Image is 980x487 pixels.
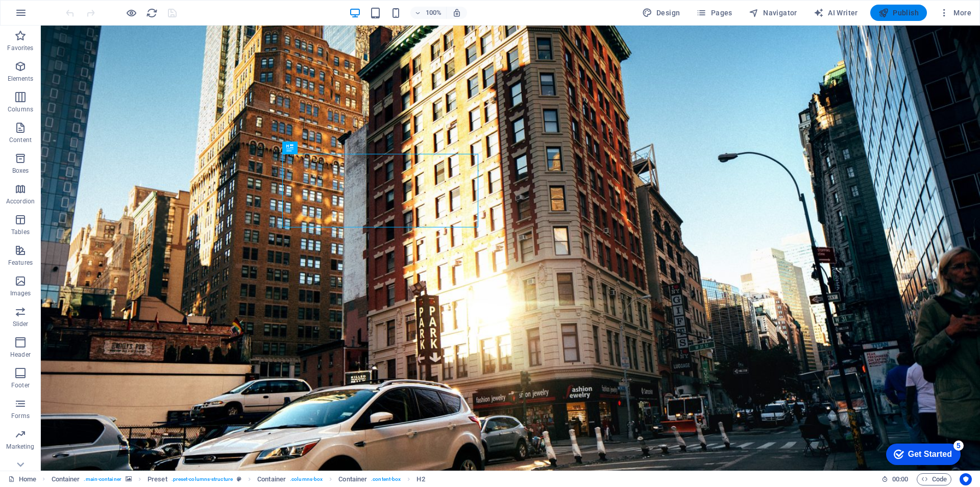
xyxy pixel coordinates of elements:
p: Elements [8,75,34,83]
p: Favorites [7,44,33,52]
span: . preset-columns-structure [171,473,233,485]
button: AI Writer [810,5,862,21]
i: This element is a customizable preset [237,476,241,482]
p: Header [10,351,31,359]
span: : [899,475,901,483]
button: 100% [410,7,447,19]
div: 5 [73,2,83,12]
span: Navigator [749,8,797,18]
p: Tables [11,228,30,236]
p: Boxes [12,167,29,175]
span: . main-container [84,473,121,485]
button: Design [638,5,684,21]
span: AI Writer [814,8,858,18]
span: Click to select. Double-click to edit [257,473,286,485]
p: Forms [11,412,30,420]
span: . content-box [371,473,401,485]
button: Navigator [745,5,801,21]
div: Get Started [28,11,71,20]
p: Footer [11,381,30,389]
p: Columns [8,105,33,113]
h6: Session time [881,473,909,485]
span: Pages [696,8,732,18]
button: Usercentrics [960,473,972,485]
i: Reload page [146,7,158,19]
span: Click to select. Double-click to edit [148,473,167,485]
p: Accordion [6,197,35,205]
span: Click to select. Double-click to edit [338,473,367,485]
span: Design [642,8,680,18]
p: Images [10,289,31,297]
i: On resize automatically adjust zoom level to fit chosen device. [452,8,461,17]
p: Content [9,136,32,144]
button: reload [145,7,158,19]
button: Click here to leave preview mode and continue editing [125,7,137,19]
nav: breadcrumb [52,473,425,485]
p: Features [8,259,33,267]
p: Slider [13,320,29,328]
a: Click to cancel selection. Double-click to open Pages [8,473,36,485]
span: Click to select. Double-click to edit [52,473,80,485]
button: Pages [692,5,736,21]
span: More [939,8,971,18]
h6: 100% [426,7,442,19]
button: Publish [870,5,927,21]
span: 00 00 [892,473,908,485]
div: Design (Ctrl+Alt+Y) [638,5,684,21]
span: . columns-box [290,473,323,485]
p: Marketing [6,443,34,451]
i: This element contains a background [126,476,132,482]
span: Publish [878,8,919,18]
button: More [935,5,975,21]
span: Click to select. Double-click to edit [416,473,425,485]
div: Get Started 5 items remaining, 0% complete [6,5,80,27]
button: Code [917,473,951,485]
span: Code [921,473,947,485]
